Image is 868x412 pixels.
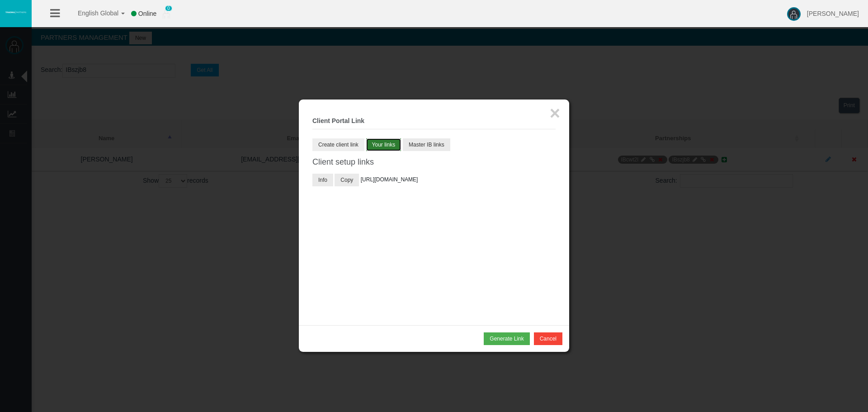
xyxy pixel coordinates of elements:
[787,7,801,21] img: user-image
[534,332,562,345] button: Cancel
[312,174,333,186] button: Info
[403,138,450,151] button: Master IB links
[361,176,418,183] span: [URL][DOMAIN_NAME]
[484,332,529,345] button: Generate Link
[66,9,118,17] span: English Global
[312,158,556,167] h4: Client setup links
[312,117,364,124] b: Client Portal Link
[550,104,560,122] button: ×
[163,9,170,19] img: user_small.png
[5,10,27,14] img: logo.svg
[312,138,364,151] button: Create client link
[165,5,172,11] span: 0
[807,10,859,17] span: [PERSON_NAME]
[138,10,156,17] span: Online
[366,138,401,151] button: Your links
[335,174,359,186] button: Copy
